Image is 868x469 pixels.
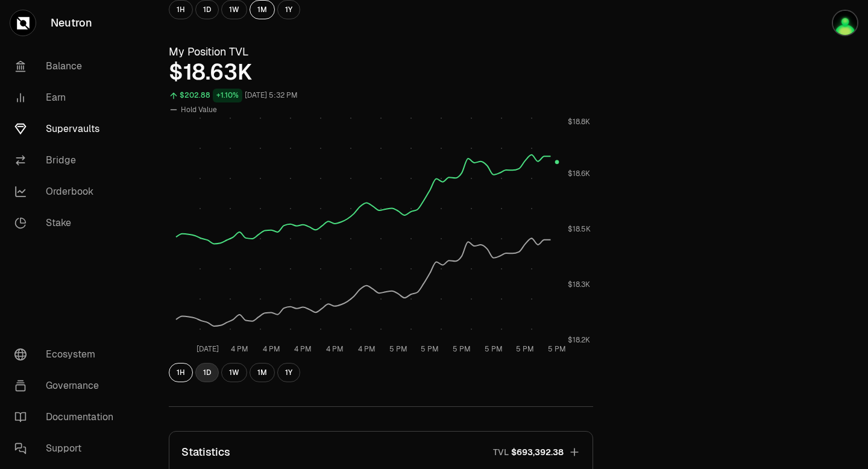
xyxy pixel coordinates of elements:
[181,105,217,115] span: Hold Value
[5,370,130,401] a: Governance
[277,363,300,382] button: 1Y
[169,363,193,382] button: 1H
[5,207,130,239] a: Stake
[245,89,298,102] div: [DATE] 5:32 PM
[221,363,247,382] button: 1W
[485,344,503,354] tspan: 5 PM
[263,344,280,354] tspan: 4 PM
[511,446,564,458] span: $693,392.38
[169,43,593,60] h3: My Position TVL
[389,344,407,354] tspan: 5 PM
[169,60,593,84] div: $18.63K
[832,10,858,36] img: LEDGER DJAMEL
[5,433,130,464] a: Support
[5,82,130,113] a: Earn
[493,446,509,458] p: TVL
[568,117,590,127] tspan: $18.8K
[5,113,130,145] a: Supervaults
[181,444,230,461] p: Statistics
[5,339,130,370] a: Ecosystem
[250,363,275,382] button: 1M
[421,344,439,354] tspan: 5 PM
[516,344,534,354] tspan: 5 PM
[568,169,590,178] tspan: $18.6K
[294,344,312,354] tspan: 4 PM
[180,89,210,102] div: $202.88
[453,344,471,354] tspan: 5 PM
[568,280,590,289] tspan: $18.3K
[548,344,566,354] tspan: 5 PM
[5,51,130,82] a: Balance
[5,401,130,433] a: Documentation
[326,344,344,354] tspan: 4 PM
[213,89,242,102] div: +1.10%
[231,344,248,354] tspan: 4 PM
[5,145,130,176] a: Bridge
[197,344,219,354] tspan: [DATE]
[568,335,590,345] tspan: $18.2K
[195,363,219,382] button: 1D
[5,176,130,207] a: Orderbook
[358,344,376,354] tspan: 4 PM
[568,224,591,234] tspan: $18.5K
